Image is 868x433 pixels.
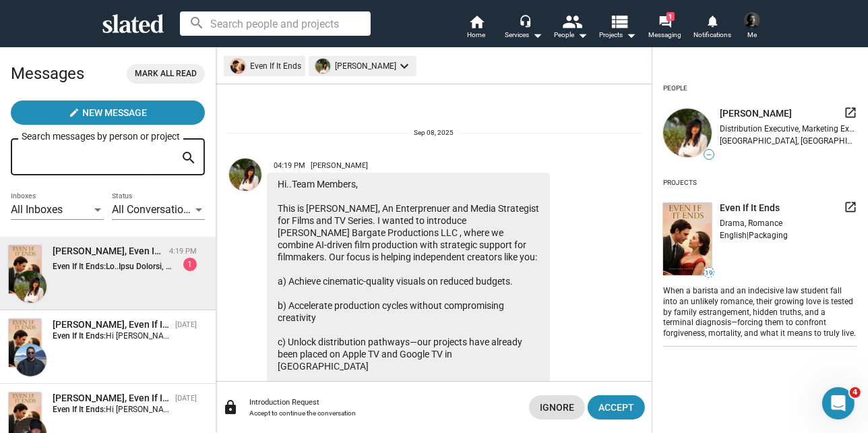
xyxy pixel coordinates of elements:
[181,148,197,169] mat-icon: search
[663,173,697,192] div: Projects
[127,64,205,84] button: Mark all read
[666,12,675,21] span: 1
[500,13,547,43] button: Services
[180,11,371,36] input: Search people and projects
[112,203,195,216] span: All Conversations
[540,395,574,420] span: Ignore
[53,318,170,331] div: Jason Hill, Even If It Ends
[82,100,147,125] span: New Message
[850,387,861,398] span: 4
[222,399,239,415] mat-icon: lock
[274,161,305,170] span: 04:19 PM
[249,409,518,417] div: Accept to continue the conversation
[547,13,594,43] button: People
[744,12,760,28] img: Drake DeWeerd
[563,11,582,31] mat-icon: people
[610,11,629,31] mat-icon: view_list
[554,27,588,43] div: People
[53,331,106,341] strong: Even If It Ends:
[736,9,768,45] button: Drake DeWeerdMe
[704,269,714,277] span: 19
[529,395,585,420] button: Ignore
[623,27,640,43] mat-icon: arrow_drop_down
[396,58,412,74] mat-icon: keyboard_arrow_down
[844,106,857,119] mat-icon: launch
[53,405,106,414] strong: Even If It Ends:
[693,27,731,43] span: Notifications
[844,200,857,214] mat-icon: launch
[598,395,634,420] span: Accept
[11,100,205,125] button: New Message
[749,231,788,240] span: Packaging
[9,319,41,367] img: Even If It Ends
[468,13,485,30] mat-icon: home
[720,124,857,134] div: Distribution Executive, Marketing Executive, Producer
[169,247,197,256] time: 4:19 PM
[9,246,41,293] img: Even If It Ends
[519,15,531,27] mat-icon: headset_mic
[720,202,780,214] span: Even If It Ends
[663,79,687,98] div: People
[14,270,46,303] img: Esha Bargate
[720,107,792,120] span: [PERSON_NAME]
[663,203,712,275] img: undefined
[69,107,80,118] mat-icon: create
[704,151,714,158] span: —
[53,262,106,271] strong: Even If It Ends:
[600,27,637,43] span: Projects
[135,67,197,81] span: Mark all read
[663,283,857,340] div: When a barista and an indecisive law student fall into an unlikely romance, their growing love is...
[747,27,757,43] span: Me
[720,231,747,240] span: English
[249,398,518,407] div: Introduction Request
[574,27,590,43] mat-icon: arrow_drop_down
[649,27,682,43] span: Messaging
[309,56,416,76] mat-chip: [PERSON_NAME]
[14,344,46,376] img: Jason Hill
[822,387,855,420] iframe: Intercom live chat
[689,13,736,43] a: Notifications
[315,59,330,74] img: undefined
[720,136,857,146] div: [GEOGRAPHIC_DATA], [GEOGRAPHIC_DATA], [GEOGRAPHIC_DATA]
[175,320,197,329] time: [DATE]
[747,231,749,240] span: |
[529,27,545,43] mat-icon: arrow_drop_down
[53,392,170,405] div: David Fortune, Even If It Ends
[588,395,645,420] button: Accept
[658,15,671,28] mat-icon: forum
[183,258,197,271] div: 1
[229,158,261,191] img: Esha Bargate
[594,13,642,43] button: Projects
[642,13,689,43] a: 1Messaging
[468,27,486,43] span: Home
[720,219,782,228] span: Drama, Romance
[706,14,718,27] mat-icon: notifications
[11,203,63,216] span: All Inboxes
[505,27,542,43] div: Services
[311,161,368,170] span: [PERSON_NAME]
[663,109,712,157] img: undefined
[175,394,197,403] time: [DATE]
[11,57,84,90] h2: Messages
[53,245,164,258] div: Esha Bargate, Even If It Ends
[453,13,500,43] a: Home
